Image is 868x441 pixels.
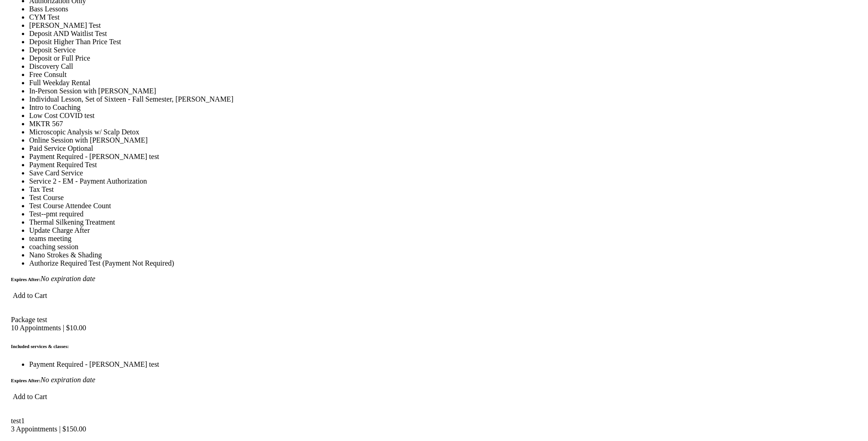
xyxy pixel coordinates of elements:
[29,226,857,235] li: Update Charge After
[29,202,857,210] li: Test Course Attendee Count
[29,161,857,169] li: Payment Required Test
[29,185,857,194] li: Tax Test
[29,177,857,185] li: Service 2 - EM - Payment Authorization
[13,292,47,299] span: Add to Cart
[11,316,86,324] mat-card-title: Package test
[11,324,86,332] mat-card-subtitle: 10 Appointments | $10.00
[29,30,857,38] li: Deposit AND Waitlist Test
[29,360,857,369] li: Payment Required - [PERSON_NAME] test
[29,46,857,54] li: Deposit Service
[29,103,857,112] li: Intro to Coaching
[11,417,86,425] mat-card-title: test1
[29,87,857,95] li: In-Person Session with [PERSON_NAME]
[29,95,857,103] li: Individual Lesson, Set of Sixteen - Fall Semester, [PERSON_NAME]
[7,388,53,406] button: Add Package to Cart
[29,62,857,71] li: Discovery Call
[29,136,857,144] li: Online Session with [PERSON_NAME]
[29,71,857,79] li: Free Consult
[11,425,86,433] mat-card-subtitle: 3 Appointments | $150.00
[11,378,41,383] h6: Expires After:
[29,120,857,128] li: MKTR 567
[29,128,857,136] li: Microscopic Analysis w/ Scalp Detox
[29,259,857,267] li: Authorize Required Test (Payment Not Required)
[29,112,857,120] li: Low Cost COVID test
[29,54,857,62] li: Deposit or Full Price
[29,194,857,202] li: Test Course
[29,153,857,161] li: Payment Required - [PERSON_NAME] test
[29,243,857,251] li: coaching session
[29,38,857,46] li: Deposit Higher Than Price Test
[41,275,95,282] em: No expiration date
[29,13,857,21] li: CYM Test
[29,218,857,226] li: Thermal Silkening Treatment
[29,169,857,177] li: Save Card Service
[13,393,47,400] span: Add to Cart
[29,251,857,259] li: Nano Strokes & Shading
[29,79,857,87] li: Full Weekday Rental
[29,210,857,218] li: Test--pmt required
[11,277,41,282] h6: Expires After:
[29,5,857,13] li: Bass Lessons
[11,344,857,349] h6: Included services & classes:
[29,144,857,153] li: Paid Service Optional
[29,21,857,30] li: [PERSON_NAME] Test
[7,287,53,305] button: Add Package to Cart
[41,376,95,384] em: No expiration date
[29,235,857,243] li: teams meeting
